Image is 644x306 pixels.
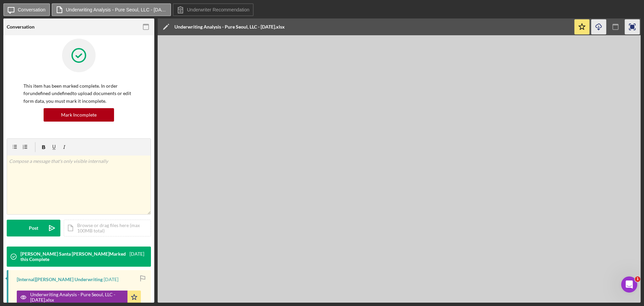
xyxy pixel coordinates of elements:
[3,3,50,16] button: Conversation
[104,277,118,282] time: 2025-07-21 17:55
[158,35,641,303] iframe: Document Preview
[173,3,254,16] button: Underwriter Recommendation
[29,220,38,236] div: Post
[61,108,97,122] div: Mark Incomplete
[635,276,640,282] span: 1
[44,108,114,122] button: Mark Incomplete
[187,7,250,12] label: Underwriter Recommendation
[7,24,35,30] div: Conversation
[18,7,46,12] label: Conversation
[7,220,60,236] button: Post
[621,276,637,293] iframe: Intercom live chat
[17,291,141,304] button: Underwriting Analysis - Pure Seoul, LLC - [DATE].xlsx
[66,7,167,12] label: Underwriting Analysis - Pure Seoul, LLC - [DATE].xlsx
[52,3,171,16] button: Underwriting Analysis - Pure Seoul, LLC - [DATE].xlsx
[174,24,285,30] div: Underwriting Analysis - Pure Seoul, LLC - [DATE].xlsx
[20,251,128,262] div: [PERSON_NAME] Santa [PERSON_NAME] Marked this Complete
[17,277,103,282] div: [Internal] [PERSON_NAME] Underwriting
[129,251,144,262] time: 2025-08-06 18:56
[30,292,124,303] div: Underwriting Analysis - Pure Seoul, LLC - [DATE].xlsx
[23,82,134,105] p: This item has been marked complete. In order for undefined undefined to upload documents or edit ...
